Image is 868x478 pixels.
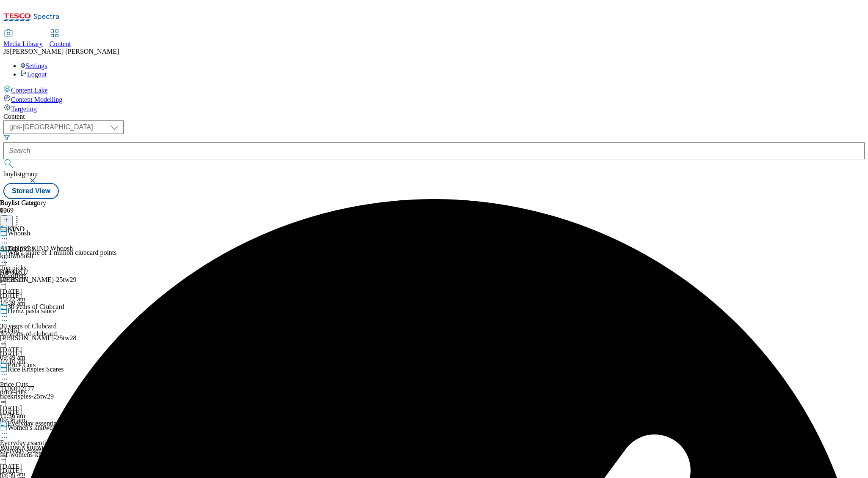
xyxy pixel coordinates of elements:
[3,40,43,47] span: Media Library
[3,48,10,55] span: JS
[11,87,48,94] span: Content Lake
[3,113,865,120] div: Content
[50,30,71,48] a: Content
[3,104,865,113] a: Targeting
[8,361,36,369] div: Price Cuts
[11,96,62,103] span: Content Modelling
[3,30,43,48] a: Media Library
[20,71,47,78] a: Logout
[3,94,865,104] a: Content Modelling
[8,249,117,257] div: Win a share of 1 million clubcard points
[3,134,10,141] svg: Search Filters
[8,420,61,427] div: Everyday essentials
[3,142,865,159] input: Search
[20,62,47,69] a: Settings
[11,105,37,112] span: Targeting
[8,225,25,233] div: KIND
[10,48,119,55] span: [PERSON_NAME] [PERSON_NAME]
[3,170,38,178] span: buylistgroup
[3,183,59,199] button: Stored View
[8,303,64,311] div: 30 years of Clubcard
[3,85,865,94] a: Content Lake
[50,40,71,47] span: Content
